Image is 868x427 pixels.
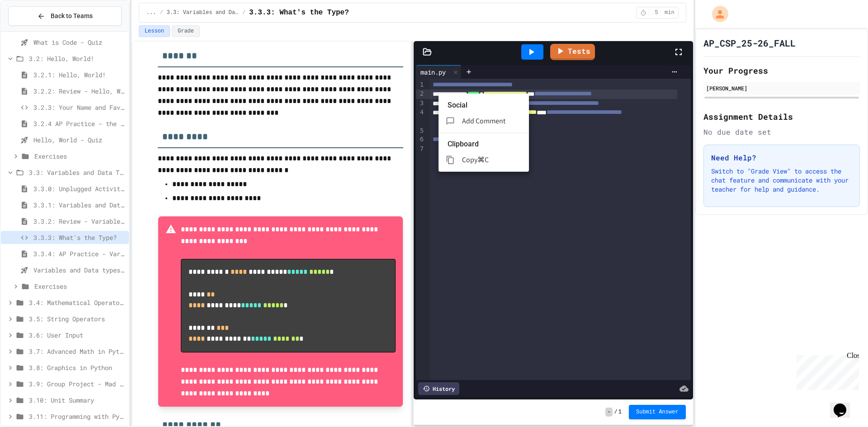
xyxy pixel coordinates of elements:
div: 6 [416,135,425,144]
span: 3.5: String Operators [29,314,125,324]
div: History [418,382,459,395]
span: ... [146,9,156,16]
span: - [605,408,612,417]
li: Clipboard [448,137,529,151]
span: 3.2.3: Your Name and Favorite Movie [33,103,125,112]
div: Chat with us now!Close [4,4,62,57]
span: 3.6: User Input [29,330,125,340]
div: 1 [416,80,425,89]
span: 3.2.1: Hello, World! [33,70,125,80]
div: main.py [416,67,450,77]
a: Tests [550,44,595,60]
span: / [614,408,618,416]
span: 3.3.4: AP Practice - Variables [33,249,125,258]
span: What is Code - Quiz [33,38,125,47]
span: 3.3.3: What's the Type? [33,233,125,242]
div: My Account [703,4,731,24]
span: 3.7: Advanced Math in Python [29,347,125,356]
span: Exercises [34,282,125,291]
div: [PERSON_NAME] [706,84,857,92]
li: Social [448,98,529,113]
h3: Need Help? [711,152,852,163]
span: 3.2.4 AP Practice - the DISPLAY Procedure [33,119,125,128]
span: 3.3.3: What's the Type? [249,7,349,18]
span: 3.3: Variables and Data Types [167,9,239,16]
span: 3.2: Hello, World! [29,54,125,63]
span: 3.3.1: Variables and Data Types [33,200,125,210]
span: Copy [462,155,477,164]
span: 3.3.2: Review - Variables and Data Types [33,216,125,226]
p: Switch to "Grade View" to access the chat feature and communicate with your teacher for help and ... [711,167,852,194]
span: Hello, World - Quiz [33,135,125,145]
h2: Assignment Details [703,110,860,123]
div: No due date set [703,127,860,137]
span: Exercises [34,151,125,161]
p: ⌘C [477,155,489,165]
span: 3.4: Mathematical Operators [29,298,125,307]
h2: Your Progress [703,64,860,77]
div: 5 [416,127,425,136]
span: 3.3.0: Unplugged Activity - Variables and Data [33,184,125,193]
span: 3.9: Group Project - Mad Libs [29,379,125,389]
button: Lesson [139,25,170,37]
div: 7 [416,145,425,154]
span: 3.10: Unit Summary [29,395,125,405]
span: Variables and Data types - quiz [33,265,125,275]
iframe: chat widget [793,352,859,390]
span: 3.3: Variables and Data Types [29,168,125,177]
span: 1 [618,408,622,416]
span: 3.2.2: Review - Hello, World! [33,86,125,96]
iframe: chat widget [830,391,859,418]
div: 4 [416,108,425,127]
button: Grade [172,25,200,37]
div: 2 [416,89,425,99]
span: min [665,9,675,16]
span: Back to Teams [51,11,93,21]
span: 3.11: Programming with Python Exam [29,412,125,421]
span: / [242,9,245,16]
span: / [160,9,163,16]
span: 3.8: Graphics in Python [29,363,125,372]
span: Add Comment [462,116,505,126]
h1: AP_CSP_25-26_FALL [703,37,796,49]
span: 5 [649,9,664,16]
div: 3 [416,99,425,108]
span: Submit Answer [636,408,679,416]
